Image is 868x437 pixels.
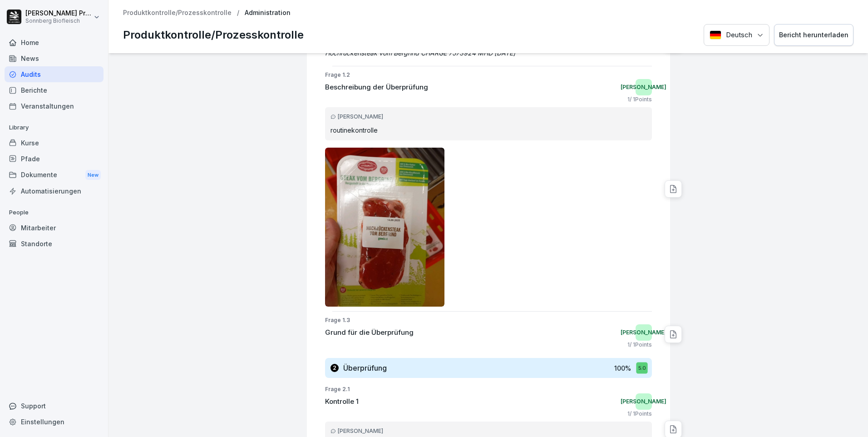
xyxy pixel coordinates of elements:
p: Sonnberg Biofleisch [25,18,92,24]
p: Hochrückensteak vom Bergrind CHARGE 7573924 MHD [DATE] [325,48,652,58]
p: routinekontrolle [330,125,646,135]
a: Kurse [5,135,104,151]
p: [PERSON_NAME] Preßlauer [25,10,92,17]
p: Frage 1.2 [325,71,652,79]
h3: Überprüfung [343,363,387,373]
div: Support [5,398,104,414]
p: / [237,9,239,17]
div: 2 [330,364,339,372]
a: Audits [5,66,104,82]
p: 1 / 1 Points [627,95,652,104]
p: People [5,205,104,220]
p: 100 % [614,363,631,373]
a: News [5,50,104,66]
p: Library [5,120,104,135]
img: Deutsch [710,30,721,40]
a: Automatisierungen [5,183,104,199]
p: Kontrolle 1 [325,397,359,407]
div: [PERSON_NAME] [330,113,646,121]
p: 1 / 1 Points [627,410,652,418]
p: Deutsch [726,30,752,40]
div: [PERSON_NAME] [330,427,646,435]
a: Veranstaltungen [5,98,104,114]
a: Einstellungen [5,414,104,430]
a: DokumenteNew [5,167,104,184]
p: Beschreibung der Überprüfung [325,82,428,93]
a: Berichte [5,82,104,98]
a: Produktkontrolle/Prozesskontrolle [123,9,232,17]
button: Bericht herunterladen [774,24,853,46]
button: Language [704,24,769,46]
a: Home [5,35,104,50]
div: Dokumente [5,167,104,184]
a: Standorte [5,236,104,252]
p: Frage 1.3 [325,316,652,324]
img: jk3ljrcp02qun1uxmpusyh52.png [325,148,445,307]
div: Bericht herunterladen [779,30,848,40]
p: Frage 2.1 [325,385,652,393]
div: [PERSON_NAME] [636,324,652,341]
a: Pfade [5,151,104,167]
div: [PERSON_NAME] [636,79,652,95]
p: Administration [245,9,291,17]
p: Produktkontrolle/Prozesskontrolle [123,27,304,43]
p: 1 / 1 Points [627,341,652,349]
p: Grund für die Überprüfung [325,328,414,338]
div: [PERSON_NAME] [636,393,652,410]
div: New [85,170,101,180]
div: 5.0 [636,363,647,374]
a: Mitarbeiter [5,220,104,236]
